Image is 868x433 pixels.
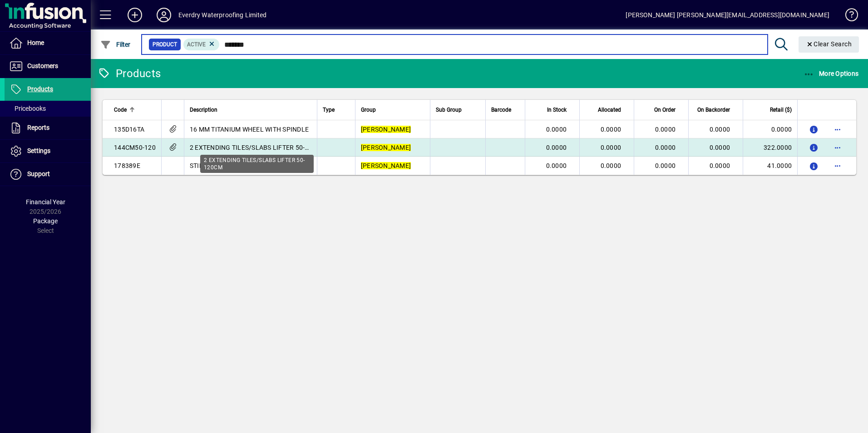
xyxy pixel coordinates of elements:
span: 135D16TA [114,126,144,133]
span: 144CM50-120 [114,144,156,151]
span: Products [27,85,53,93]
div: Products [98,66,161,81]
span: 0.0000 [601,144,621,151]
span: Active [187,41,206,48]
div: On Backorder [694,105,738,115]
div: Allocated [585,105,629,115]
a: Pricebooks [5,101,91,116]
span: STIRRER 4 ARMS Ø 120 14MA SCREW [190,162,301,169]
a: Home [5,32,91,54]
div: 2 EXTENDING TILES/SLABS LIFTER 50-120CM [200,155,314,173]
div: In Stock [531,105,575,115]
button: Add [120,7,149,23]
button: Filter [98,36,133,53]
button: More options [830,122,845,137]
span: Barcode [491,105,511,115]
div: Everdry Waterproofing Limited [178,8,266,22]
span: Package [33,217,58,225]
span: In Stock [547,105,567,115]
span: 0.0000 [601,162,621,169]
a: Settings [5,140,91,162]
span: Allocated [598,105,621,115]
div: Code [114,105,156,115]
span: 0.0000 [546,162,567,169]
button: More options [830,140,845,155]
span: Retail ($) [770,105,792,115]
span: Sub Group [436,105,462,115]
span: On Order [654,105,676,115]
div: Group [361,105,424,115]
span: 2 EXTENDING TILES/SLABS LIFTER 50-120CM [190,144,326,151]
span: Support [27,170,50,177]
span: 0.0000 [710,126,730,133]
span: Description [190,105,217,115]
a: Reports [5,117,91,139]
span: Reports [27,124,49,131]
span: Code [114,105,127,115]
span: 0.0000 [710,162,730,169]
div: Type [323,105,350,115]
span: More Options [804,70,859,77]
em: [PERSON_NAME] [361,126,411,133]
span: On Backorder [697,105,730,115]
span: 178389E [114,162,140,169]
span: 0.0000 [601,126,621,133]
span: 0.0000 [710,144,730,151]
span: Type [323,105,335,115]
button: More options [830,158,845,173]
span: Product [153,40,177,49]
button: Profile [149,7,178,23]
div: On Order [640,105,684,115]
button: More Options [801,65,861,82]
a: Knowledge Base [838,2,857,31]
mat-chip: Activation Status: Active [183,39,220,50]
span: Filter [100,41,131,48]
span: Group [361,105,376,115]
button: Clear [799,36,859,53]
td: 322.0000 [743,138,797,157]
span: Pricebooks [9,105,46,112]
span: 16 MM TITANIUM WHEEL WITH SPINDLE [190,126,309,133]
div: [PERSON_NAME] [PERSON_NAME][EMAIL_ADDRESS][DOMAIN_NAME] [626,8,829,22]
em: [PERSON_NAME] [361,162,411,169]
span: Clear Search [806,40,852,48]
td: 41.0000 [743,157,797,175]
span: 0.0000 [546,144,567,151]
a: Support [5,163,91,186]
span: 0.0000 [655,126,676,133]
span: 0.0000 [655,162,676,169]
div: Barcode [491,105,519,115]
span: Settings [27,147,50,154]
span: Financial Year [26,198,65,206]
div: Description [190,105,311,115]
em: [PERSON_NAME] [361,144,411,151]
span: 0.0000 [655,144,676,151]
span: Customers [27,62,58,69]
div: Sub Group [436,105,480,115]
a: Customers [5,55,91,78]
span: 0.0000 [546,126,567,133]
span: Home [27,39,44,46]
td: 0.0000 [743,120,797,138]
